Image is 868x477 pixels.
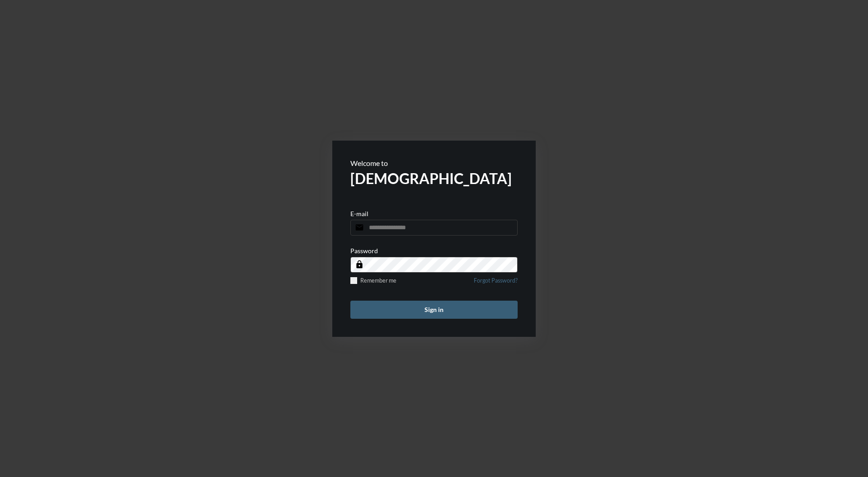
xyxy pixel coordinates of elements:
p: E-mail [350,210,368,217]
a: Forgot Password? [474,277,518,289]
label: Remember me [350,277,396,284]
p: Welcome to [350,159,518,167]
button: Sign in [350,301,518,319]
p: Password [350,247,378,255]
h2: [DEMOGRAPHIC_DATA] [350,170,518,187]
